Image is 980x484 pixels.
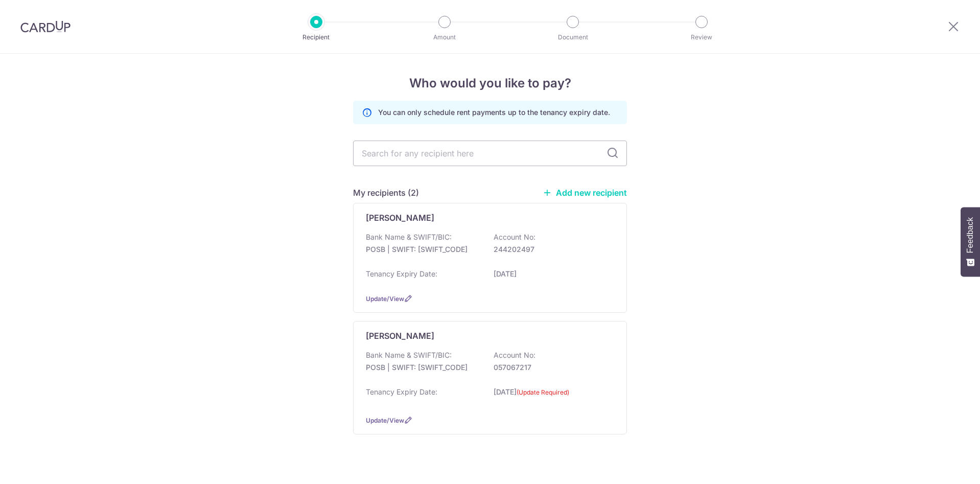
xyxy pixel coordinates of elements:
[517,387,569,398] label: (Update Required)
[366,330,434,342] p: [PERSON_NAME]
[494,362,608,373] p: 057067217
[494,244,608,255] p: 244202497
[366,232,452,242] p: Bank Name & SWIFT/BIC:
[378,107,610,118] p: You can only schedule rent payments up to the tenancy expiry date.
[961,207,980,276] button: Feedback - Show survey
[664,32,739,42] p: Review
[20,20,71,33] img: CardUp
[366,269,437,279] p: Tenancy Expiry Date:
[353,187,419,199] h5: My recipients (2)
[366,212,434,224] p: [PERSON_NAME]
[278,32,354,42] p: Recipient
[366,387,437,397] p: Tenancy Expiry Date:
[366,295,404,303] a: Update/View
[366,417,404,424] a: Update/View
[966,217,975,253] span: Feedback
[494,350,535,360] p: Account No:
[366,362,480,373] p: POSB | SWIFT: [SWIFT_CODE]
[407,32,482,42] p: Amount
[494,232,535,242] p: Account No:
[353,74,627,93] h4: Who would you like to pay?
[366,244,480,255] p: POSB | SWIFT: [SWIFT_CODE]
[366,350,452,360] p: Bank Name & SWIFT/BIC:
[535,32,611,42] p: Document
[353,141,627,166] input: Search for any recipient here
[494,269,608,279] p: [DATE]
[543,188,627,198] a: Add new recipient
[494,387,608,404] p: [DATE]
